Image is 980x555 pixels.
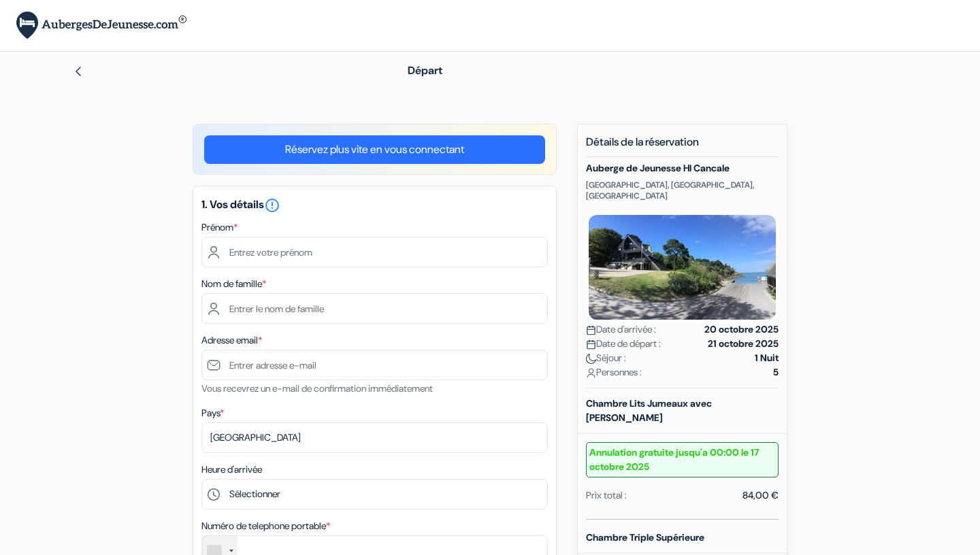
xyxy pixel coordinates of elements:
[586,397,712,424] b: Chambre Lits Jumeaux avec [PERSON_NAME]
[773,365,779,380] strong: 5
[201,462,262,477] label: Heure d'arrivée
[204,135,545,164] a: Réservez plus vite en vous connectant
[201,350,548,380] input: Entrer adresse e-mail
[264,197,280,212] a: error_outline
[201,406,224,420] label: Pays
[201,333,262,348] label: Adresse email
[586,365,642,380] span: Personnes :
[586,180,779,201] p: [GEOGRAPHIC_DATA], [GEOGRAPHIC_DATA], [GEOGRAPHIC_DATA]
[586,368,596,378] img: user_icon.svg
[201,293,548,324] input: Entrer le nom de famille
[708,337,779,351] strong: 21 octobre 2025
[264,197,280,214] i: error_outline
[201,220,238,235] label: Prénom
[586,354,596,364] img: moon.svg
[586,351,626,365] span: Séjour :
[586,325,596,335] img: calendar.svg
[704,322,779,337] strong: 20 octobre 2025
[586,135,779,157] h5: Détails de la réservation
[408,63,442,78] span: Départ
[586,339,596,350] img: calendar.svg
[16,12,186,39] img: AubergesDeJeunesse.com
[201,277,266,291] label: Nom de famille
[586,531,704,543] b: Chambre Triple Supérieure
[201,237,548,267] input: Entrez votre prénom
[586,488,627,503] div: Prix total :
[586,322,656,337] span: Date d'arrivée :
[586,442,779,477] small: Annulation gratuite jusqu'a 00:00 le 17 octobre 2025
[742,488,779,503] div: 84,00 €
[755,351,779,365] strong: 1 Nuit
[73,66,84,77] img: left_arrow.svg
[586,163,779,174] h5: Auberge de Jeunesse HI Cancale
[201,519,330,533] label: Numéro de telephone portable
[201,382,433,394] small: Vous recevrez un e-mail de confirmation immédiatement
[201,197,548,214] h5: 1. Vos détails
[586,337,661,351] span: Date de départ :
